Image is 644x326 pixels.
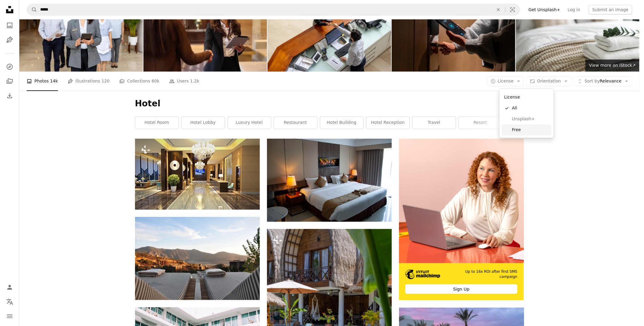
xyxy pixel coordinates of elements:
[498,79,514,83] span: License
[499,89,554,138] div: License
[512,105,549,111] span: All
[526,76,572,86] button: Orientation
[502,91,551,103] div: License
[512,116,549,122] span: Unsplash+
[487,76,524,86] button: License
[512,127,549,133] span: Free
